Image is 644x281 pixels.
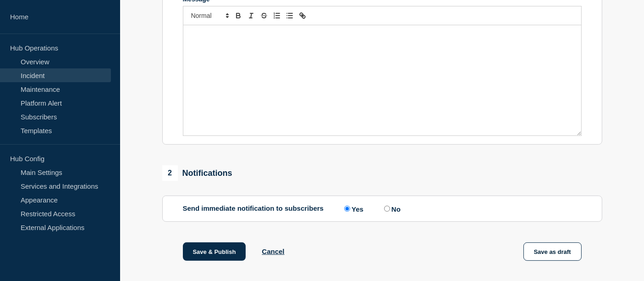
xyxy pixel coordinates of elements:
[384,206,390,212] input: No
[344,206,350,212] input: Yes
[183,204,324,213] p: Send immediate notification to subscribers
[283,10,296,21] button: Toggle bulleted list
[382,204,401,213] label: No
[232,10,245,21] button: Toggle bold text
[262,247,284,255] button: Cancel
[162,165,178,181] span: 2
[342,204,363,213] label: Yes
[183,242,246,261] button: Save & Publish
[187,10,232,21] span: Font size
[183,204,582,213] div: Send immediate notification to subscribers
[296,10,309,21] button: Toggle link
[162,165,232,181] div: Notifications
[245,10,258,21] button: Toggle italic text
[270,10,283,21] button: Toggle ordered list
[183,25,581,135] div: Message
[523,242,582,261] button: Save as draft
[258,10,270,21] button: Toggle strikethrough text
